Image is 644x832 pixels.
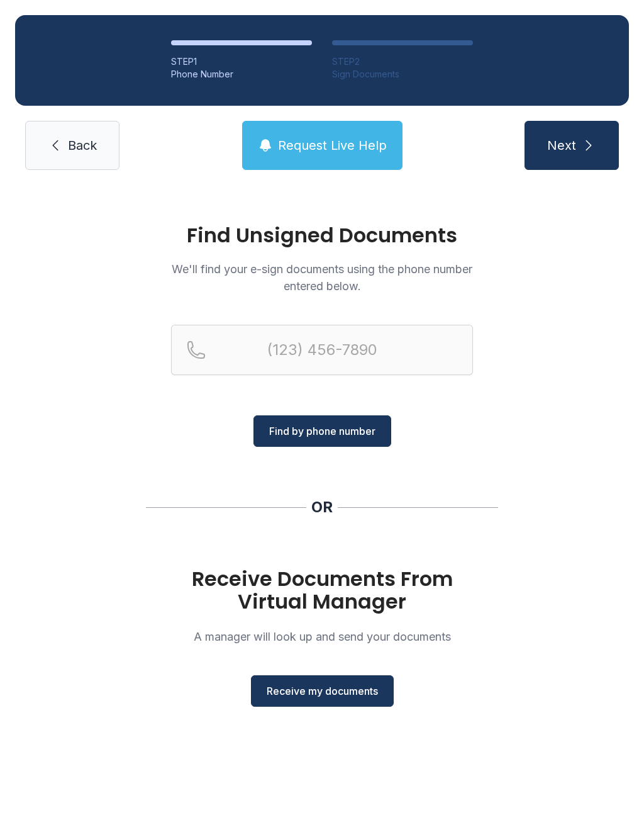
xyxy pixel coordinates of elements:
div: STEP 2 [332,55,473,68]
div: Sign Documents [332,68,473,81]
span: Back [68,137,97,154]
div: Phone Number [171,68,312,81]
h1: Find Unsigned Documents [171,225,473,245]
span: Next [547,137,576,154]
input: Reservation phone number [171,325,473,375]
span: Receive my documents [267,683,378,699]
span: Find by phone number [269,424,375,439]
div: STEP 1 [171,55,312,68]
p: We'll find your e-sign documents using the phone number entered below. [171,261,473,295]
div: OR [311,497,333,517]
p: A manager will look up and send your documents [171,628,473,645]
span: Request Live Help [278,137,387,154]
h1: Receive Documents From Virtual Manager [171,568,473,613]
